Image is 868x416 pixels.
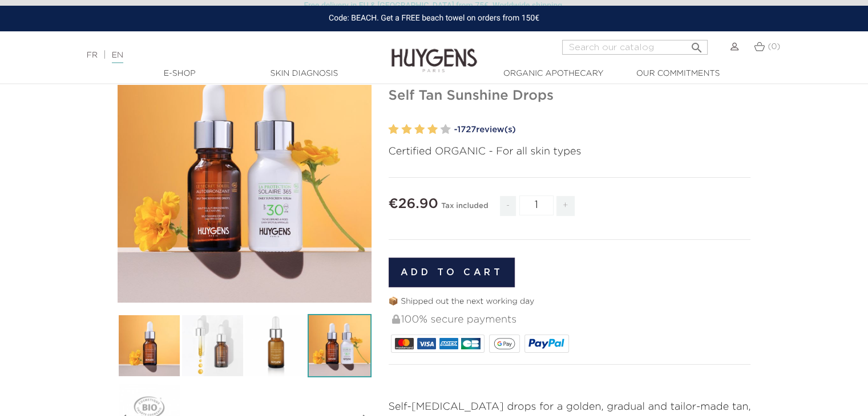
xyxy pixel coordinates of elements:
[556,196,575,216] span: +
[414,121,425,138] label: 3
[457,125,476,134] span: 1727
[441,194,488,225] div: Tax included
[391,308,751,332] div: 100% secure payments
[494,338,515,349] img: google_pay
[427,121,438,138] label: 4
[389,121,399,138] label: 1
[441,121,451,138] label: 5
[389,197,438,211] span: €26.90
[686,36,706,52] button: 
[562,40,708,55] input: Search
[389,296,751,308] p: 📦 Shipped out the next working day
[500,196,516,216] span: -
[123,68,237,80] a: E-Shop
[247,68,361,80] a: Skin Diagnosis
[87,51,98,59] a: FR
[401,121,411,138] label: 2
[391,30,477,74] img: Huygens
[417,338,436,349] img: VISA
[461,338,480,349] img: CB_NATIONALE
[439,338,458,349] img: AMEX
[689,38,703,51] i: 
[389,144,751,160] p: Certified ORGANIC - For all skin types
[389,258,515,287] button: Add to cart
[81,48,353,62] div: |
[392,315,400,324] img: 100% secure payments
[454,121,751,138] a: -1727review(s)
[768,43,780,51] span: (0)
[395,338,414,349] img: MASTERCARD
[519,195,554,215] input: Quantity
[496,68,611,80] a: Organic Apothecary
[389,88,751,104] h1: Self Tan Sunshine Drops
[621,68,735,80] a: Our commitments
[112,51,123,63] a: EN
